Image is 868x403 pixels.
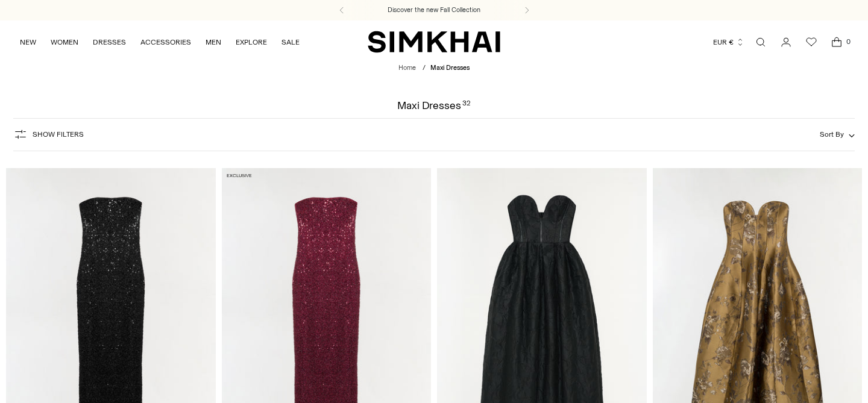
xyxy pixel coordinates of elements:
[281,29,300,55] a: SALE
[749,30,773,54] a: Open search modal
[236,29,267,55] a: EXPLORE
[13,125,84,144] button: Show Filters
[368,30,500,54] a: SIMKHAI
[51,29,78,55] a: WOMEN
[462,100,471,111] div: 32
[140,29,191,55] a: ACCESSORIES
[825,30,849,54] a: Open cart modal
[93,29,126,55] a: DRESSES
[423,63,426,73] div: /
[20,29,36,55] a: NEW
[820,128,855,141] button: Sort By
[713,29,744,55] button: EUR €
[774,30,798,54] a: Go to the account page
[397,100,470,111] h1: Maxi Dresses
[820,130,844,139] span: Sort By
[398,63,470,73] nav: breadcrumbs
[398,64,416,72] a: Home
[843,36,854,47] span: 0
[33,130,84,139] span: Show Filters
[799,30,823,54] a: Wishlist
[206,29,221,55] a: MEN
[430,64,470,72] span: Maxi Dresses
[388,5,480,15] a: Discover the new Fall Collection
